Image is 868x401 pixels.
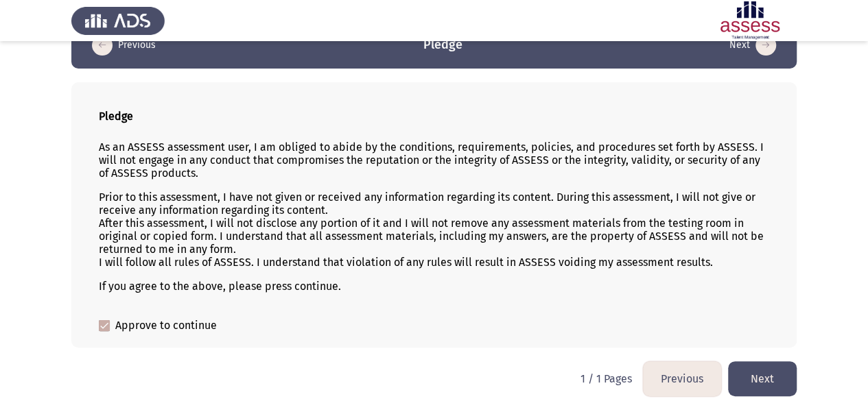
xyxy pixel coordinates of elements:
button: load next page [725,34,780,56]
button: load previous page [643,361,721,396]
p: If you agree to the above, please press continue. [99,280,769,293]
b: Pledge [99,110,133,123]
span: Approve to continue [115,317,217,334]
img: Assessment logo of ASSESS English Language Assessment (3 Module) (Ba - IB) [703,1,797,40]
button: load previous page [88,34,160,56]
p: As an ASSESS assessment user, I am obliged to abide by the conditions, requirements, policies, an... [99,141,769,180]
p: Prior to this assessment, I have not given or received any information regarding its content. Dur... [99,191,769,269]
img: Assess Talent Management logo [71,1,165,40]
p: 1 / 1 Pages [580,372,632,385]
h3: Pledge [423,36,462,53]
button: load next page [728,361,797,396]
